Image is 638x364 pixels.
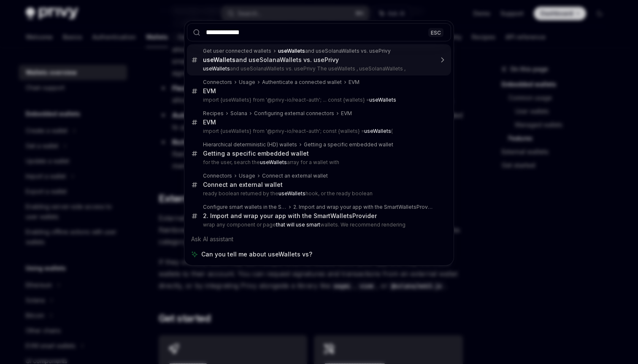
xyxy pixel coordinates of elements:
p: for the user, search the array for a wallet with [203,159,433,166]
div: Solana [230,110,247,117]
p: import {useWallets} from '@privy-io/react-auth'; const {wallets} = ( [203,128,433,135]
div: 2. Import and wrap your app with the SmartWalletsProvider [203,212,377,220]
b: useWallets [203,56,235,63]
b: useWallets [203,65,230,72]
div: Usage [239,79,255,86]
b: useWallets [369,97,396,103]
div: Getting a specific embedded wallet [304,141,393,148]
div: Connect an external wallet [203,181,283,189]
div: Connectors [203,79,232,86]
div: Get user connected wallets [203,48,271,54]
b: that will use smart [276,221,320,228]
b: useWallets [260,159,287,165]
p: and useSolanaWallets vs. usePrivy The useWallets , useSolanaWallets , [203,65,433,72]
div: Getting a specific embedded wallet [203,150,309,157]
div: and useSolanaWallets vs. usePrivy [278,48,391,54]
div: Connect an external wallet [262,173,328,179]
p: wrap any component or page wallets. We recommend rendering [203,221,433,228]
div: Ask AI assistant [187,232,451,247]
div: EVM [203,119,216,126]
p: ready boolean returned by the hook, or the ready boolean [203,190,433,197]
b: useWallets [364,128,391,134]
div: and useSolanaWallets vs. usePrivy [203,56,339,64]
div: Configuring external connectors [254,110,334,117]
b: useWallets [278,190,305,197]
div: Connectors [203,173,232,179]
div: EVM [203,87,216,95]
div: 2. Import and wrap your app with the SmartWalletsProvider [293,204,433,210]
div: Usage [239,173,255,179]
div: EVM [341,110,352,117]
div: Configure smart wallets in the SDK [203,204,287,210]
div: EVM [349,79,360,86]
div: ESC [428,28,443,37]
b: useWallets [278,48,305,54]
div: Hierarchical deterministic (HD) wallets [203,141,297,148]
div: Recipes [203,110,224,117]
p: import {useWallets} from '@privy-io/react-auth'; ... const {wallets} = [203,97,433,103]
div: Authenticate a connected wallet [262,79,342,86]
span: Can you tell me about useWallets vs? [201,250,312,259]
